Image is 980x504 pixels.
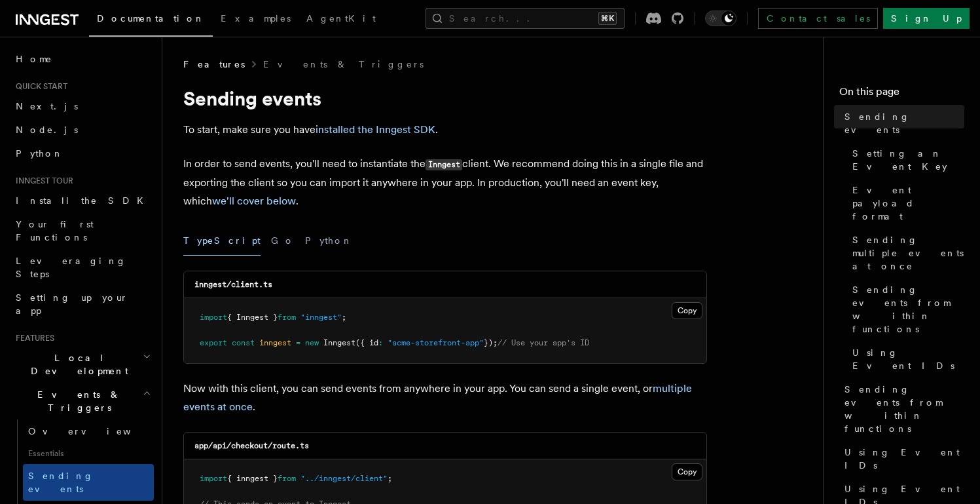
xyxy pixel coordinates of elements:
code: inngest/client.ts [194,280,272,289]
a: Contact sales [758,8,878,29]
button: Copy [672,302,702,319]
span: Inngest [323,338,355,347]
span: Node.js [16,125,78,135]
p: In order to send events, you'll need to instantiate the client. We recommend doing this in a sing... [183,155,707,210]
button: Events & Triggers [10,383,154,419]
a: Setting an Event Key [847,142,964,178]
span: Home [16,52,52,66]
a: Sending events from within functions [839,378,964,440]
a: Event payload format [847,178,964,228]
span: import [200,313,227,322]
span: Sending events from within functions [852,283,964,336]
a: Using Event IDs [847,341,964,378]
span: "acme-storefront-app" [388,338,484,347]
code: app/api/checkout/route.ts [194,441,309,450]
a: Documentation [89,4,213,37]
span: Documentation [97,13,205,24]
h4: On this page [839,84,964,105]
span: }); [484,338,498,347]
span: "../inngest/client" [300,474,388,483]
button: Python [305,226,353,256]
span: Using Event IDs [844,446,964,472]
span: = [296,338,300,347]
a: multiple events at once [183,382,692,413]
span: export [200,338,227,347]
span: ; [342,313,346,322]
span: ({ id [355,338,378,347]
span: "inngest" [300,313,342,322]
button: Toggle dark mode [705,10,736,26]
span: Features [10,333,54,343]
span: Python [16,148,64,159]
span: Sending multiple events at once [852,233,964,273]
span: Your first Functions [16,219,94,242]
a: Setting up your app [10,286,154,322]
span: Setting an Event Key [852,147,964,173]
a: Sign Up [883,8,970,29]
span: Events & Triggers [10,388,143,414]
kbd: ⌘K [598,12,617,25]
span: from [278,313,296,322]
a: Overview [23,419,154,443]
span: Leveraging Steps [16,256,126,279]
span: Essentials [23,443,154,464]
span: Local Development [10,351,143,378]
span: Inngest tour [10,176,73,186]
span: Event payload format [852,184,964,223]
a: AgentKit [299,4,384,35]
a: installed the Inngest SDK [316,123,435,136]
a: Node.js [10,118,154,142]
button: Go [271,226,295,256]
a: Python [10,142,154,165]
a: Sending multiple events at once [847,228,964,278]
a: Next.js [10,94,154,118]
a: Using Event IDs [839,440,964,477]
span: // Use your app's ID [498,338,589,347]
span: : [378,338,383,347]
span: Overview [28,426,163,436]
span: Quick start [10,81,67,92]
a: Home [10,47,154,71]
span: AgentKit [306,13,376,24]
button: TypeScript [183,226,261,256]
span: Examples [221,13,291,24]
code: Inngest [426,159,462,170]
span: const [232,338,255,347]
span: { inngest } [227,474,278,483]
span: Sending events [844,110,964,136]
a: Sending events from within functions [847,278,964,341]
span: inngest [259,338,291,347]
a: Your first Functions [10,212,154,249]
span: Using Event IDs [852,346,964,372]
span: import [200,474,227,483]
span: ; [388,474,392,483]
button: Copy [672,463,702,480]
a: Events & Triggers [263,58,424,71]
span: Features [183,58,245,71]
button: Search...⌘K [426,8,625,29]
button: Local Development [10,346,154,383]
a: Leveraging Steps [10,249,154,286]
a: Sending events [839,105,964,142]
p: Now with this client, you can send events from anywhere in your app. You can send a single event,... [183,379,707,416]
span: new [305,338,319,347]
span: Sending events [28,471,94,494]
a: we'll cover below [212,195,296,207]
h1: Sending events [183,87,707,110]
span: Setting up your app [16,292,128,316]
span: Sending events from within functions [844,383,964,435]
a: Sending events [23,464,154,501]
span: Install the SDK [16,195,151,206]
span: { Inngest } [227,313,278,322]
a: Install the SDK [10,189,154,212]
p: To start, make sure you have . [183,121,707,139]
span: Next.js [16,101,78,111]
span: from [278,474,296,483]
a: Examples [213,4,299,35]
